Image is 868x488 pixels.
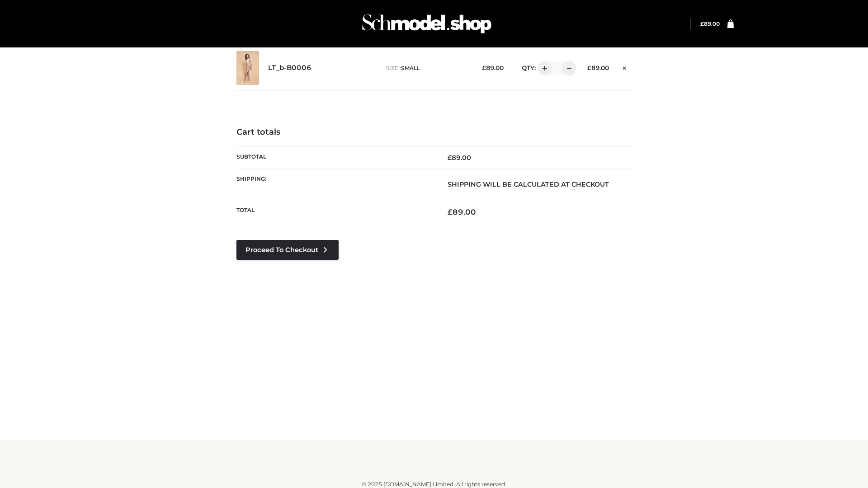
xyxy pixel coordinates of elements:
[513,61,573,75] div: QTY:
[236,146,434,169] th: Subtotal
[268,64,311,72] a: LT_b-B0006
[236,200,434,224] th: Total
[236,240,339,260] a: Proceed to Checkout
[448,207,476,216] bdi: 89.00
[700,20,704,27] span: £
[448,154,452,162] span: £
[359,6,495,42] img: Schmodel Admin 964
[236,169,434,200] th: Shipping:
[587,64,609,71] bdi: 89.00
[700,20,720,27] a: £89.00
[401,65,420,71] span: SMALL
[448,207,453,216] span: £
[482,64,486,71] span: £
[587,64,591,71] span: £
[236,51,259,85] img: LT_b-B0006 - SMALL
[386,64,468,72] p: size :
[700,20,720,27] bdi: 89.00
[236,127,632,137] h4: Cart totals
[448,154,471,162] bdi: 89.00
[448,180,609,188] strong: Shipping will be calculated at checkout
[618,61,632,73] a: Remove this item
[482,64,504,71] bdi: 89.00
